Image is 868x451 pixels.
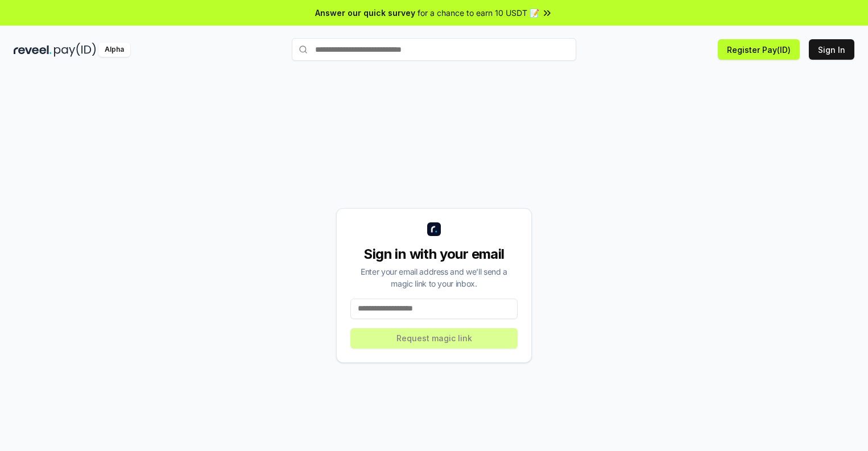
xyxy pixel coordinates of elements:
img: reveel_dark [14,43,52,57]
div: Alpha [98,43,130,57]
span: for a chance to earn 10 USDT 📝 [418,7,539,19]
span: Answer our quick survey [315,7,415,19]
button: Register Pay(ID) [718,39,800,60]
div: Enter your email address and we’ll send a magic link to your inbox. [350,266,518,289]
div: Sign in with your email [350,245,518,263]
img: pay_id [54,43,96,57]
button: Sign In [809,39,854,60]
img: logo_small [427,222,441,236]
